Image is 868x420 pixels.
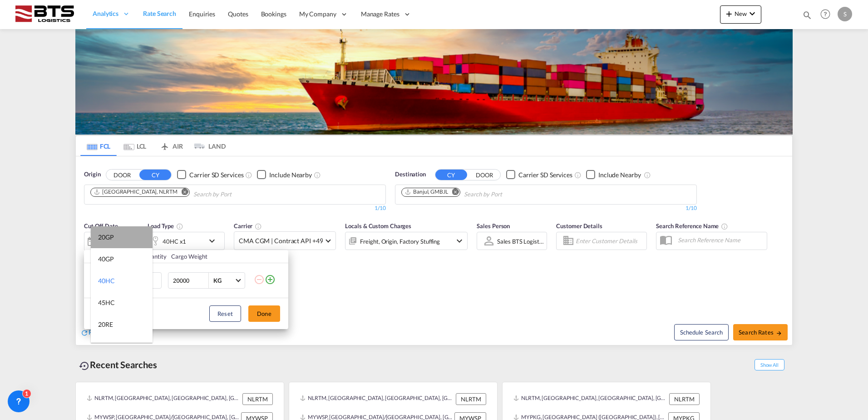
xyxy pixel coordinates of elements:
[98,276,115,285] div: 40HC
[98,342,113,351] div: 40RE
[98,233,114,242] div: 20GP
[98,298,115,307] div: 45HC
[98,320,113,329] div: 20RE
[98,255,114,264] div: 40GP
